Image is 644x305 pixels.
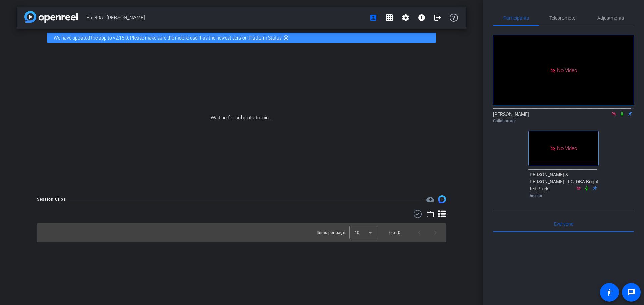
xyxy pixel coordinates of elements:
[605,288,613,296] mat-icon: accessibility
[549,16,577,20] span: Teleprompter
[528,171,599,199] div: [PERSON_NAME] & [PERSON_NAME] LLC. DBA Bright Red Pixels
[426,195,434,203] span: Destinations for your clips
[385,14,393,22] mat-icon: grid_on
[86,11,365,24] span: Ep. 405 - [PERSON_NAME]
[493,118,634,124] div: Collaborator
[627,288,635,296] mat-icon: message
[283,35,289,41] mat-icon: highlight_off
[597,16,624,20] span: Adjustments
[557,67,577,73] span: No Video
[528,193,599,199] div: Director
[24,11,78,23] img: app-logo
[389,229,400,236] div: 0 of 0
[249,35,282,41] a: Platform Status
[411,225,427,241] button: Previous page
[427,225,443,241] button: Next page
[17,47,466,188] div: Waiting for subjects to join...
[401,14,410,22] mat-icon: settings
[503,16,529,20] span: Participants
[47,33,436,43] div: We have updated the app to v2.15.0. Please make sure the mobile user has the newest version.
[37,196,66,203] div: Session Clips
[369,14,377,22] mat-icon: account_box
[434,14,442,22] mat-icon: logout
[493,111,634,124] div: [PERSON_NAME]
[426,195,434,203] mat-icon: cloud_upload
[317,229,346,236] div: Items per page:
[554,222,573,226] span: Everyone
[438,195,446,203] img: Session clips
[557,145,577,151] span: No Video
[418,14,426,22] mat-icon: info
